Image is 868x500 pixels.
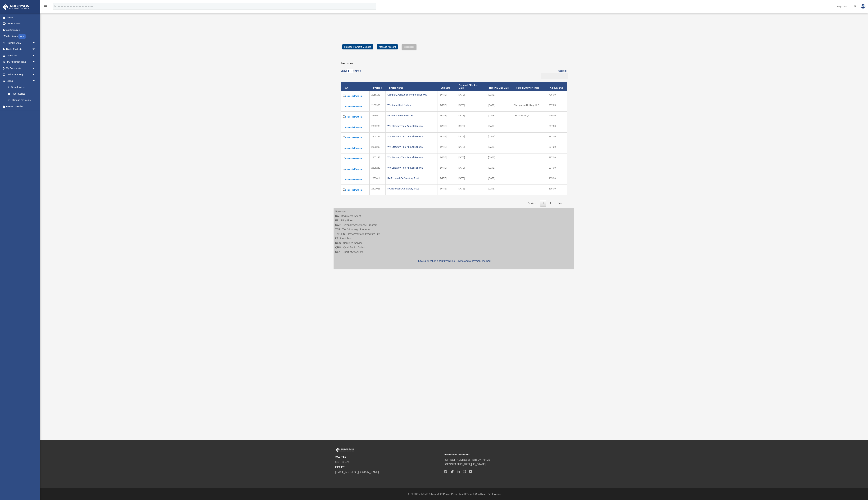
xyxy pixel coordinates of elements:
td: [DATE] [438,122,456,132]
a: Online Learningarrow_drop_down [2,71,40,78]
td: [DATE] [486,185,512,195]
span: arrow_drop_down [32,59,39,65]
div: WY Annual List, No Nom [387,103,436,107]
td: [DATE] [438,91,456,101]
td: 134 Waikoloa, LLC [512,112,547,122]
td: [DATE] [486,101,512,112]
input: Include in Payment [343,189,345,191]
a: 2 [548,200,554,206]
td: 297.00 [547,153,567,164]
div: WY Statutory Trust Annual Renewal [387,166,436,170]
td: 2305243 [370,153,386,164]
a: Legal | [459,493,466,495]
span: $ [9,85,11,89]
input: Include in Payment [343,157,345,159]
td: [DATE] [438,174,456,185]
td: [DATE] [456,101,486,112]
label: Show entries [341,69,361,76]
a: Billingarrow_drop_down [2,78,39,84]
strong: TAP-Lite [335,233,346,235]
div: Company Assistance Program Renewal [387,92,436,97]
a: My Anderson Teamarrow_drop_down [2,59,40,65]
a: Past Invoices [5,91,39,97]
label: Include in Payment [343,104,368,108]
label: Include in Payment [343,167,368,171]
td: [DATE] [456,122,486,132]
i: search [54,4,57,8]
strong: LT [335,237,338,240]
td: [DATE] [486,174,512,185]
a: How to add a payment method [456,260,491,262]
td: 2305230 [370,122,386,132]
td: [DATE] [438,132,456,143]
a: Manage Payments [5,97,39,103]
th: Related Entity or Trust: activate to sort column ascending [512,82,547,91]
label: Search: [540,69,567,79]
strong: CAP [335,224,341,226]
a: Tax Organizers [2,27,40,33]
td: 2393026 [370,185,386,195]
a: Digital Productsarrow_drop_down [2,46,40,53]
div: WY Statutory Trust Annual Renewal [387,124,436,128]
strong: CoA [335,251,340,253]
a: Home [2,14,40,21]
td: [DATE] [438,185,456,195]
td: [DATE] [456,91,486,101]
a: Manage Account [377,44,398,49]
input: Include in Payment [343,95,345,97]
label: Include in Payment [343,94,368,98]
td: 2305232 [370,132,386,143]
td: [DATE] [456,153,486,164]
td: 297.00 [547,132,567,143]
div: NEW [18,34,26,39]
i: menu [43,4,47,8]
div: RA and State Renewal HI [387,113,436,118]
label: Include in Payment [343,177,368,181]
td: [DATE] [438,164,456,174]
input: Include in Payment [343,136,345,138]
label: Include in Payment [343,115,368,119]
a: Pay Invoices [488,493,500,495]
th: Pay: activate to sort column descending [341,82,370,91]
td: 795.00 [547,91,567,101]
span: arrow_drop_down [32,65,39,72]
strong: FF [335,219,338,222]
img: Anderson Advisors Platinum Portal [1,4,31,10]
div: RA Renewal CA Statutory Trust [387,186,436,191]
td: [DATE] [438,101,456,112]
a: My Documentsarrow_drop_down [2,65,40,71]
a: Terms & Conditions | [466,493,487,495]
a: My Entitiesarrow_drop_down [2,52,40,59]
a: Next [556,200,565,206]
a: $Open Invoices [5,84,37,91]
td: [DATE] [456,174,486,185]
th: Amount Due: activate to sort column ascending [547,82,567,91]
th: Invoice Name: activate to sort column ascending [386,82,438,91]
td: [DATE] [438,143,456,153]
a: [EMAIL_ADDRESS][DOMAIN_NAME] [335,471,379,474]
strong: Services [335,210,346,213]
span: arrow_drop_down [32,46,39,53]
a: 800.706.4741 [335,461,351,463]
label: Include in Payment [343,125,368,129]
div: – Registered Agent – Filing Fees – Company Assistance Program – Tax Advantage Program – Tax Advan... [334,208,574,269]
a: Platinum Q&Aarrow_drop_down [2,40,40,46]
td: [DATE] [456,132,486,143]
input: Include in Payment [343,168,345,170]
a: 1 [540,200,546,206]
td: 2156158 [370,91,386,101]
strong: Nom [335,242,341,244]
a: I have a question about my billing [417,260,455,262]
strong: RA [335,215,339,217]
a: Manage Payment Methods [342,44,373,49]
img: Anderson Advisors Platinum Portal [335,448,354,452]
label: Include in Payment [343,157,368,161]
td: [DATE] [438,153,456,164]
input: Include in Payment [343,105,345,107]
div: RA Renewal CA Statutory Trust [387,176,436,180]
td: [DATE] [486,143,512,153]
a: [GEOGRAPHIC_DATA][US_STATE] [444,463,486,466]
td: 257.25 [547,101,567,112]
td: Blue Iguana Holding, LLC [512,101,547,112]
th: Due Date: activate to sort column ascending [438,82,456,91]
